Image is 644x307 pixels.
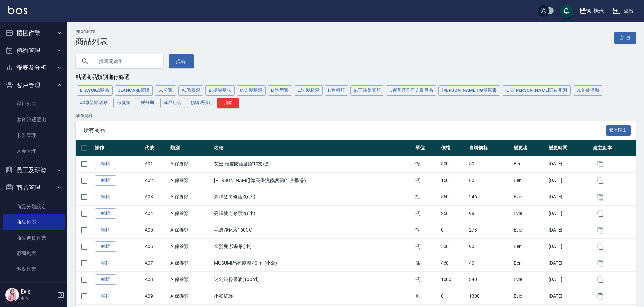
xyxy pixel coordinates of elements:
a: 客資篩選匯出 [3,112,65,127]
a: 新增 [614,32,636,44]
td: 500 [439,238,468,255]
button: 假髮類 [113,98,135,108]
td: 150 [439,172,468,189]
td: 50 [467,156,512,172]
th: 操作 [93,140,143,156]
img: Logo [8,6,27,14]
td: [DATE] [547,238,591,255]
button: JC年終活動 [573,85,603,96]
a: 編輯 [95,208,116,219]
th: 類別 [169,140,212,156]
p: 主管 [21,295,55,301]
td: 條 [414,255,439,271]
button: 產品組合 [160,98,185,108]
td: A.保養類 [169,189,212,205]
td: 90 [467,238,512,255]
td: A02 [143,172,169,189]
img: Person [5,288,19,302]
td: 條 [414,156,439,172]
button: 清除 [217,98,239,108]
td: 246 [467,189,512,205]
a: 商品列表 [3,214,65,230]
button: 預約管理 [3,42,65,59]
td: [DATE] [547,156,591,172]
td: Evie [512,288,547,304]
button: C.染髮藥類 [237,85,266,96]
td: 340 [467,271,512,288]
button: save [560,4,573,18]
td: 毛囊淨化液160CC [212,222,414,238]
td: [DATE] [547,189,591,205]
td: A.保養類 [169,271,212,288]
a: 編輯 [95,159,116,169]
td: A.保養類 [169,288,212,304]
div: 點選商品類別進行篩選 [76,74,636,81]
button: 櫃檯作業 [3,24,65,42]
div: AT概念 [587,7,605,15]
td: A08 [143,271,169,288]
td: A03 [143,189,169,205]
a: 盤點作業 [3,261,65,277]
td: 亮澤雙向修護液(大) [212,189,414,205]
button: G.玉袖染膏類 [350,85,384,96]
button: 搜尋 [169,54,194,68]
td: 98 [467,205,512,222]
td: 艾巴 頭皮防護凝膠10支/盒 [212,156,414,172]
td: A.保養類 [169,205,212,222]
td: Evie [512,271,547,288]
button: 員工及薪資 [3,161,65,179]
h3: 商品列表 [76,37,108,46]
td: A06 [143,238,169,255]
td: 460 [439,255,468,271]
td: A.保養類 [169,222,212,238]
a: 編輯 [95,258,116,268]
a: 編輯 [95,175,116,186]
button: [PERSON_NAME]HG髮原素 [438,85,500,96]
a: 編輯 [95,274,116,285]
button: F.物料類 [325,85,348,96]
a: 編輯 [95,241,116,252]
button: 報表及分析 [3,59,65,76]
td: Ben [512,156,547,172]
button: JeanCare店販 [115,85,153,96]
td: 瓶 [414,238,439,255]
th: 名稱 [212,140,414,156]
td: 250 [439,205,468,222]
a: 報表匯出 [606,127,631,133]
td: 560 [439,189,468,205]
td: 瓶 [414,172,439,189]
td: 小粉紅護 [212,288,414,304]
p: 50 筆資料 [76,113,636,119]
th: 代號 [143,140,169,156]
a: 編輯 [95,291,116,301]
span: 所有商品 [84,127,606,134]
td: A09 [143,288,169,304]
button: K.芙[PERSON_NAME]頭皮系列 [502,85,570,96]
button: A.保養類 [178,85,203,96]
h2: Products [76,30,108,34]
a: 客戶列表 [3,96,65,112]
td: A01 [143,156,169,172]
button: 樂分期 [137,98,158,108]
td: 金髮兒 胺基酸(小) [212,238,414,255]
a: 入金管理 [3,143,65,159]
button: JC母親節活動 [77,98,111,108]
td: [DATE] [547,271,591,288]
button: B.燙髮藥水 [205,85,234,96]
th: 變更時間 [547,140,591,156]
td: Evie [512,222,547,238]
td: A.保養類 [169,255,212,271]
th: 價格 [439,140,468,156]
td: A04 [143,205,169,222]
td: 0 [439,288,468,304]
a: 廠商列表 [3,246,65,261]
button: L. ASUKA髮品 [77,85,113,96]
td: 1300 [467,288,512,304]
td: [DATE] [547,205,591,222]
td: A05 [143,222,169,238]
td: 瓶 [414,222,439,238]
td: 273 [467,222,512,238]
td: [DATE] [547,222,591,238]
td: 瓶 [414,205,439,222]
td: [DATE] [547,288,591,304]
